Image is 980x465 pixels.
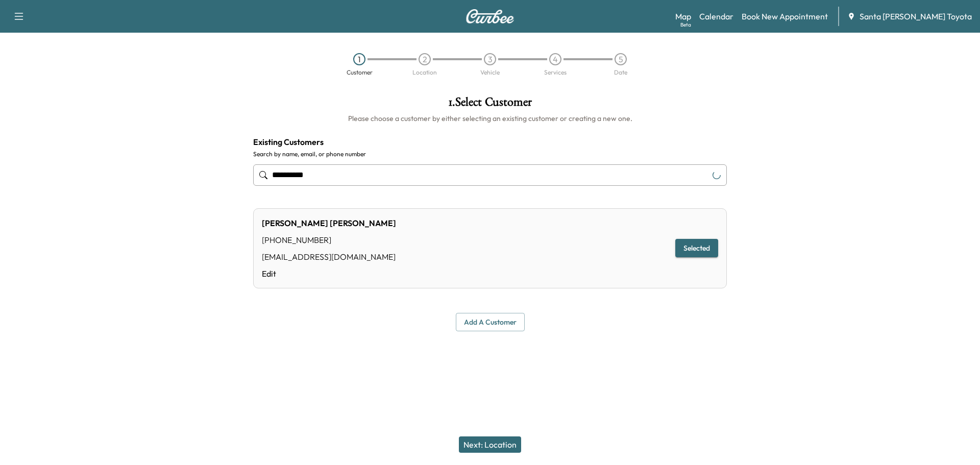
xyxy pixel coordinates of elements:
[412,69,437,76] div: Location
[480,69,500,76] div: Vehicle
[484,53,496,65] div: 3
[675,239,718,258] button: Selected
[675,10,691,22] a: MapBeta
[615,53,627,65] div: 5
[465,9,514,23] img: Curbee Logo
[253,150,727,158] label: Search by name, email, or phone number
[614,69,627,76] div: Date
[544,69,567,76] div: Services
[459,436,521,453] button: Next: Location
[549,53,561,65] div: 4
[699,10,733,22] a: Calendar
[680,21,691,29] div: Beta
[347,69,373,76] div: Customer
[253,136,727,148] h4: Existing Customers
[353,53,365,65] div: 1
[253,96,727,113] h1: 1 . Select Customer
[253,113,727,124] h6: Please choose a customer by either selecting an existing customer or creating a new one.
[262,217,396,229] div: [PERSON_NAME] [PERSON_NAME]
[262,251,396,263] div: [EMAIL_ADDRESS][DOMAIN_NAME]
[456,313,525,332] button: Add a customer
[742,10,828,22] a: Book New Appointment
[262,234,396,246] div: [PHONE_NUMBER]
[419,53,431,65] div: 2
[860,10,972,22] span: Santa [PERSON_NAME] Toyota
[262,267,396,280] a: Edit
